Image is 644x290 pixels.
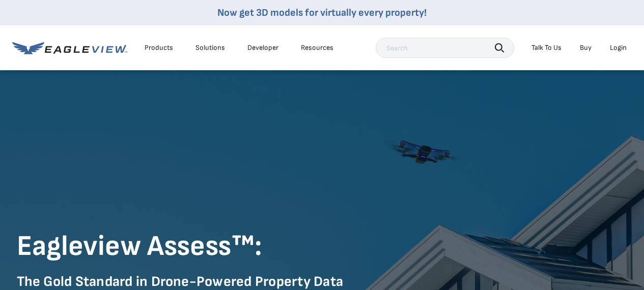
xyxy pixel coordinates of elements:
h1: Eagleview Assess™: [17,229,628,265]
div: Products [145,43,173,52]
div: Talk To Us [531,43,562,52]
div: Resources [301,43,333,52]
div: Solutions [195,43,225,52]
a: Buy [580,43,592,52]
strong: The Gold Standard in Drone-Powered Property Data [17,273,344,290]
input: Search [376,38,514,58]
a: Developer [247,43,278,52]
a: Now get 3D models for virtually every property! [217,7,427,19]
div: Login [610,43,627,52]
